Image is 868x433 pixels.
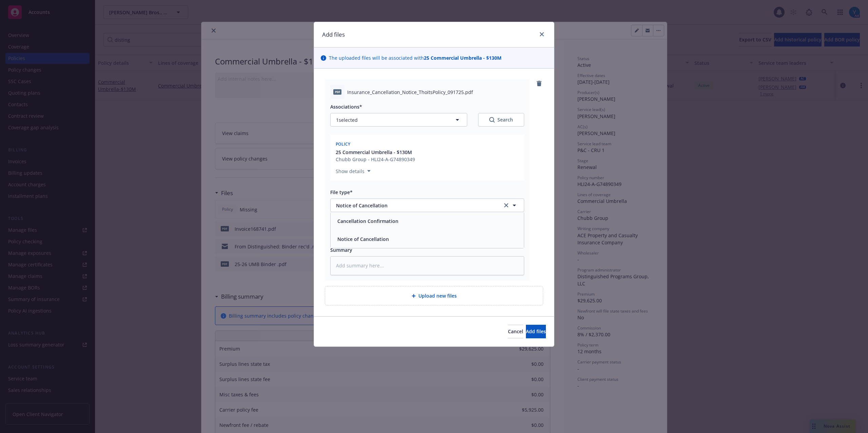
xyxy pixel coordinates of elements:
span: Notice of Cancellation [336,202,493,209]
a: clear selection [502,201,510,209]
button: Notice of Cancellationclear selection [330,199,524,212]
button: Notice of Cancellation [337,236,389,243]
button: Cancellation Confirmation [337,218,398,225]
